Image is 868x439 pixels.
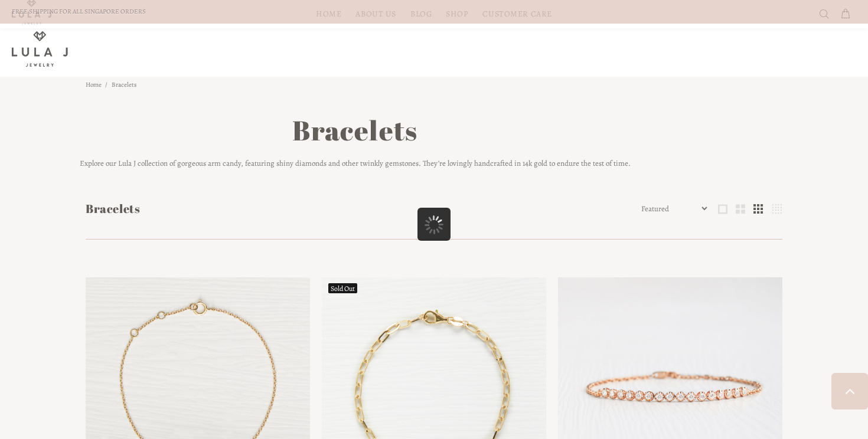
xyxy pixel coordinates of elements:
[482,9,552,18] span: Customer Care
[322,384,546,394] a: Link Chain bracelet Sold Out
[475,5,552,23] a: Customer Care
[86,200,639,218] h1: Bracelets
[410,9,432,18] span: Blog
[348,5,403,23] a: About Us
[446,9,468,18] span: Shop
[831,373,868,409] a: BACK TO TOP
[86,80,102,89] a: Home
[80,112,631,169] div: Explore our Lula J collection of gorgeous arm candy, featuring shiny diamonds and other twinkly g...
[86,384,310,394] a: Beautiful Mess bracelet
[309,5,348,23] a: HOME
[316,9,341,18] span: HOME
[328,283,357,293] span: Sold Out
[80,112,631,158] h1: Bracelets
[355,9,396,18] span: About Us
[425,215,443,234] img: Page Loader
[439,5,475,23] a: Shop
[105,77,140,93] li: Bracelets
[403,5,439,23] a: Blog
[558,384,782,394] a: Hope Diamond bracelet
